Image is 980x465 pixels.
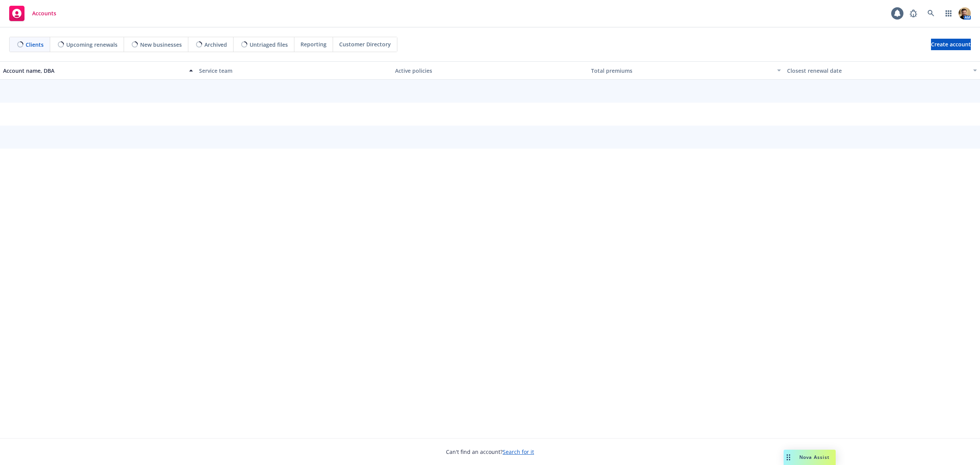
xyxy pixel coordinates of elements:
[204,41,227,49] span: Archived
[503,448,534,455] a: Search for it
[906,6,921,21] a: Report a Bug
[591,67,773,75] div: Total premiums
[931,39,971,50] a: Create account
[392,61,588,80] button: Active policies
[446,448,534,456] span: Can't find an account?
[140,41,182,49] span: New businesses
[301,40,327,48] span: Reporting
[931,37,971,52] span: Create account
[784,450,836,465] button: Nova Assist
[959,7,971,20] img: photo
[26,41,44,49] span: Clients
[3,67,185,75] div: Account name, DBA
[799,454,830,460] span: Nova Assist
[32,10,56,16] span: Accounts
[250,41,288,49] span: Untriaged files
[784,61,980,80] button: Closest renewal date
[787,67,969,75] div: Closest renewal date
[339,40,391,48] span: Customer Directory
[784,450,793,465] div: Drag to move
[941,6,956,21] a: Switch app
[588,61,784,80] button: Total premiums
[923,6,939,21] a: Search
[395,67,585,75] div: Active policies
[66,41,118,49] span: Upcoming renewals
[6,3,59,24] a: Accounts
[199,67,389,75] div: Service team
[196,61,392,80] button: Service team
